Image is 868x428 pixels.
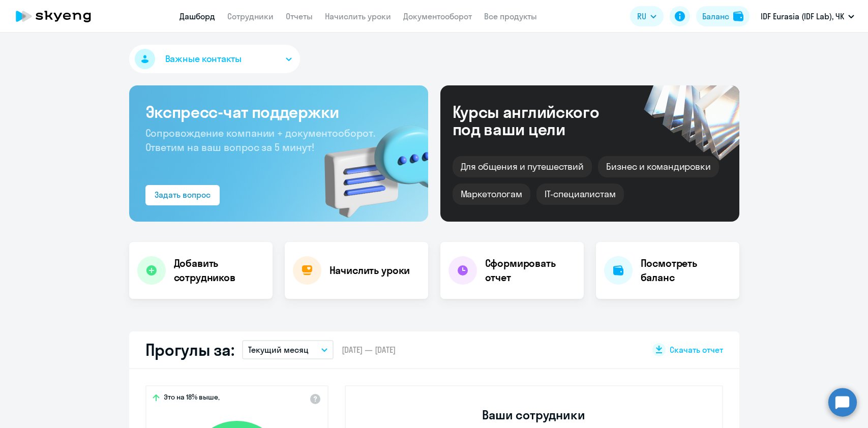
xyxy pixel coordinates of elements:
button: Балансbalance [696,6,750,26]
h4: Сформировать отчет [485,256,576,285]
div: Маркетологам [453,184,530,205]
img: balance [733,11,743,21]
p: Текущий месяц [248,344,309,356]
span: Сопровождение компании + документооборот. Ответим на ваш вопрос за 5 минут! [145,127,375,154]
span: Скачать отчет [670,344,723,355]
div: IT-специалистам [536,184,624,205]
h2: Прогулы за: [145,340,234,360]
p: IDF Eurasia (IDF Lab), ЧК [761,10,844,22]
h4: Посмотреть баланс [641,256,731,285]
span: [DATE] — [DATE] [342,344,396,355]
button: Текущий месяц [242,340,334,359]
button: RU [630,6,664,26]
span: Важные контакты [165,52,242,66]
h4: Добавить сотрудников [174,256,264,285]
a: Документооборот [403,11,472,21]
button: Задать вопрос [145,185,220,205]
a: Сотрудники [227,11,274,21]
div: Для общения и путешествий [453,156,592,177]
button: Важные контакты [129,45,300,73]
a: Все продукты [484,11,537,21]
h3: Экспресс-чат поддержки [145,102,412,122]
a: Начислить уроки [325,11,391,21]
img: bg-img [310,107,428,222]
span: RU [637,10,646,22]
span: Это на 18% выше, [164,392,220,405]
div: Бизнес и командировки [598,156,719,177]
a: Отчеты [286,11,313,21]
div: Курсы английского под ваши цели [453,103,626,138]
h4: Начислить уроки [330,263,410,278]
a: Дашборд [179,11,215,21]
button: IDF Eurasia (IDF Lab), ЧК [756,4,859,28]
div: Задать вопрос [155,189,211,201]
div: Баланс [702,10,729,22]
